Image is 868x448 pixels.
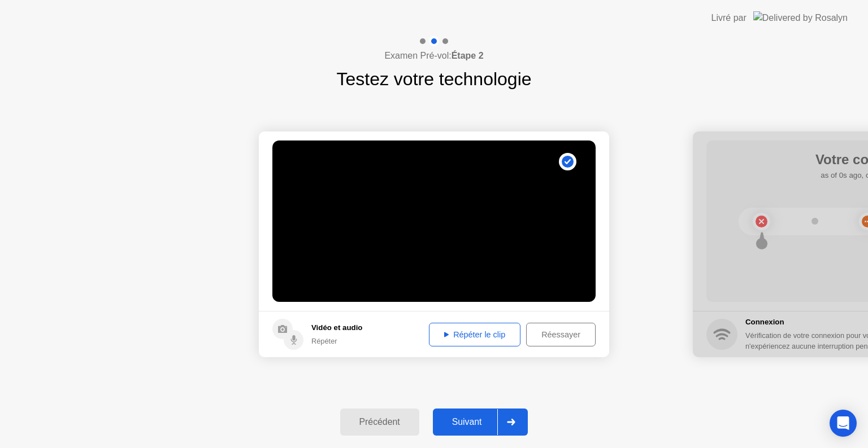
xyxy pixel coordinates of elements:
div: Répéter le clip [433,330,517,339]
button: Suivant [433,409,528,436]
h1: Testez votre technologie [336,65,531,93]
button: Réessayer [526,323,596,346]
div: Suivant [436,417,498,427]
h5: Vidéo et audio [311,322,362,333]
div: Réessayer [530,330,592,339]
div: Répéter [311,336,362,346]
button: Répéter le clip [429,323,520,346]
div: Livré par [711,11,747,25]
h4: Examen Pré-vol: [384,49,483,63]
button: Précédent [340,409,419,436]
div: Précédent [344,417,416,427]
img: Delivered by Rosalyn [753,11,848,24]
div: Open Intercom Messenger [830,410,857,437]
b: Étape 2 [452,51,484,60]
